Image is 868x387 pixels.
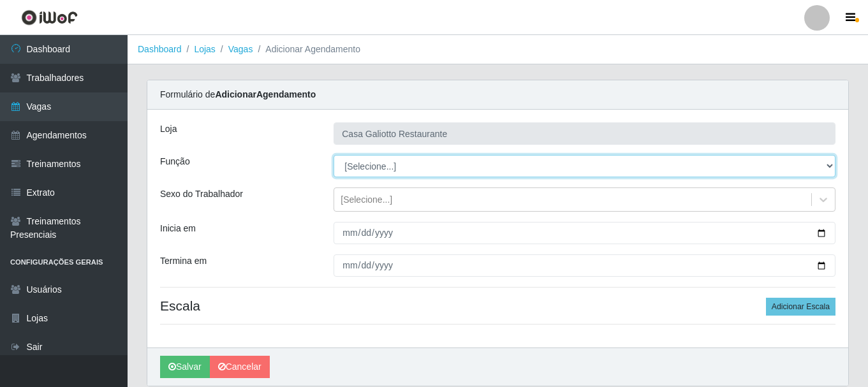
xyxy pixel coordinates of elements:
nav: breadcrumb [128,35,868,64]
strong: Adicionar Agendamento [215,89,316,99]
label: Termina em [160,254,207,268]
label: Sexo do Trabalhador [160,187,243,201]
label: Inicia em [160,222,196,235]
a: Lojas [194,44,215,54]
img: CoreUI Logo [21,10,78,26]
div: [Selecione...] [341,193,392,207]
a: Vagas [228,44,253,54]
label: Função [160,155,190,168]
input: 00/00/0000 [334,222,835,244]
label: Loja [160,122,177,136]
div: Formulário de [147,80,848,110]
input: 00/00/0000 [334,254,835,277]
button: Adicionar Escala [766,298,835,316]
a: Cancelar [210,356,270,378]
button: Salvar [160,356,210,378]
a: Dashboard [138,44,182,54]
h4: Escala [160,298,835,314]
li: Adicionar Agendamento [253,43,360,56]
